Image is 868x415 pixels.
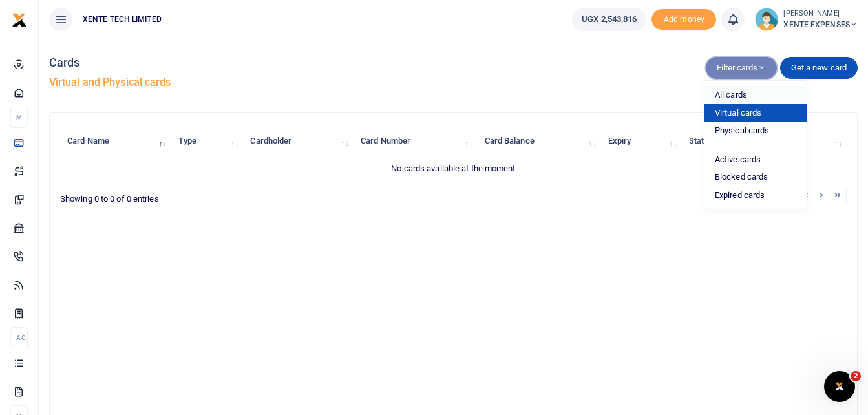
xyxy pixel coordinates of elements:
[682,127,765,155] th: Status: activate to sort column ascending
[704,186,807,204] a: Expired cards
[243,127,354,155] th: Cardholder: activate to sort column ascending
[755,8,858,31] a: profile-user [PERSON_NAME] XENTE EXPENSES
[49,76,858,89] h5: Virtual and Physical cards
[601,127,682,155] th: Expiry: activate to sort column ascending
[704,168,807,186] a: Blocked cards
[49,56,858,70] h4: Cards
[354,127,477,155] th: Card Number: activate to sort column ascending
[783,19,858,30] span: XENTE EXPENSES
[651,9,716,30] li: Toup your wallet
[651,14,716,23] a: Add money
[706,57,777,79] button: Filter cards
[477,127,600,155] th: Card Balance: activate to sort column ascending
[60,154,847,182] td: No cards available at the moment
[572,8,646,31] a: UGX 2,543,816
[824,371,855,402] iframe: Intercom live chat
[651,9,716,30] span: Add money
[755,8,778,31] img: profile-user
[704,151,807,169] a: Active cards
[780,57,858,79] a: Get a new card
[851,371,861,381] span: 2
[60,186,383,206] div: Showing 0 to 0 of 0 entries
[12,14,27,24] a: logo-small logo-large logo-large
[704,104,807,122] a: Virtual cards
[567,8,651,31] li: Wallet ballance
[171,127,243,155] th: Type: activate to sort column ascending
[783,8,858,19] small: [PERSON_NAME]
[78,14,167,25] span: XENTE TECH LIMITED
[10,327,28,348] li: Ac
[704,86,807,104] a: All cards
[12,12,27,28] img: logo-small
[60,127,171,155] th: Card Name: activate to sort column descending
[10,107,28,128] li: M
[704,122,807,140] a: Physical cards
[582,13,637,26] span: UGX 2,543,816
